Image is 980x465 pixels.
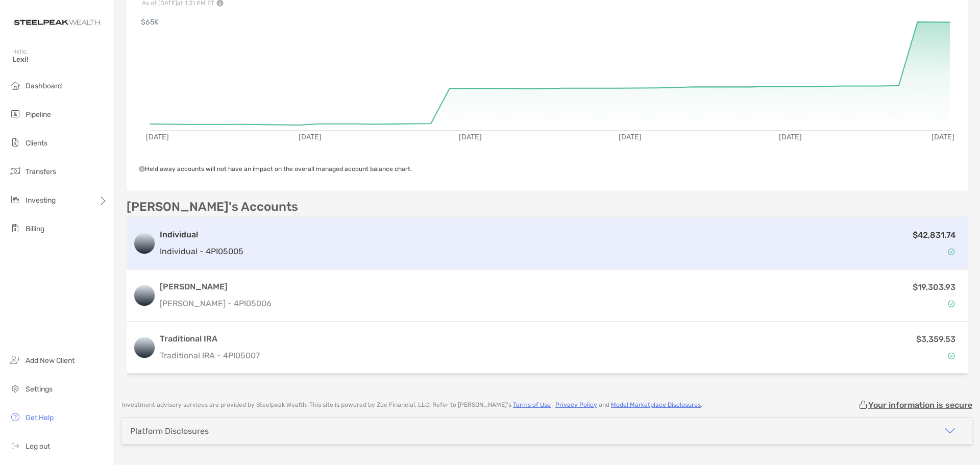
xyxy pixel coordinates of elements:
[9,79,21,91] img: dashboard icon
[26,413,54,422] span: Get Help
[913,281,955,293] p: $19,303.93
[26,356,75,365] span: Add New Client
[26,82,62,90] span: Dashboard
[160,229,243,241] h3: Individual
[9,354,21,366] img: add_new_client icon
[26,167,56,176] span: Transfers
[9,193,21,206] img: investing icon
[130,426,209,436] div: Platform Disclosures
[146,133,169,141] text: [DATE]
[299,133,322,141] text: [DATE]
[944,425,956,437] img: icon arrow
[12,55,108,64] span: Lexi!
[12,4,102,41] img: Zoe Logo
[160,297,272,310] p: [PERSON_NAME] - 4PI05006
[160,281,272,293] h3: [PERSON_NAME]
[9,108,21,120] img: pipeline icon
[122,401,702,409] p: Investment advisory services are provided by Steelpeak Wealth . This site is powered by Zoe Finan...
[134,233,155,254] img: logo account
[9,222,21,234] img: billing icon
[160,349,260,362] p: Traditional IRA - 4PI05007
[139,165,412,173] span: Held away accounts will not have an impact on the overall managed account balance chart.
[948,352,955,359] img: Account Status icon
[9,439,21,452] img: logout icon
[916,333,955,346] p: $3,359.53
[127,201,298,213] p: [PERSON_NAME]'s Accounts
[9,411,21,423] img: get-help icon
[9,165,21,177] img: transfers icon
[611,401,701,408] a: Model Marketplace Disclosures
[26,225,44,233] span: Billing
[26,442,50,451] span: Log out
[160,333,260,345] h3: Traditional IRA
[932,133,954,141] text: [DATE]
[513,401,551,408] a: Terms of Use
[26,196,56,205] span: Investing
[26,385,53,394] span: Settings
[868,400,972,410] p: Your information is secure
[26,110,51,119] span: Pipeline
[948,300,955,307] img: Account Status icon
[913,229,955,241] p: $42,831.74
[9,136,21,149] img: clients icon
[459,133,482,141] text: [DATE]
[948,248,955,255] img: Account Status icon
[619,133,642,141] text: [DATE]
[134,337,155,358] img: logo account
[555,401,597,408] a: Privacy Policy
[9,382,21,395] img: settings icon
[26,139,47,148] span: Clients
[779,133,802,141] text: [DATE]
[141,18,159,27] text: $65K
[134,285,155,306] img: logo account
[160,245,243,258] p: Individual - 4PI05005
